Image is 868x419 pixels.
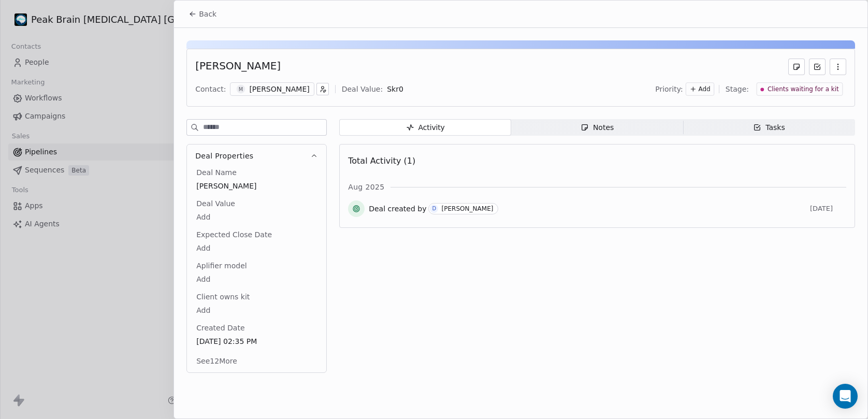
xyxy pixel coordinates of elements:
[249,84,309,94] div: [PERSON_NAME]
[581,122,614,133] div: Notes
[655,84,683,94] span: Priority:
[369,204,426,214] span: Deal created by
[194,323,247,333] span: Created Date
[196,305,317,315] span: Add
[196,181,317,191] span: [PERSON_NAME]
[196,336,317,346] span: [DATE] 02:35 PM
[196,212,317,222] span: Add
[196,274,317,284] span: Add
[190,352,243,370] button: See12More
[810,205,846,213] span: [DATE]
[196,243,317,253] span: Add
[753,122,785,133] div: Tasks
[237,85,245,94] span: M
[194,229,274,240] span: Expected Close Date
[182,5,223,23] button: Back
[348,156,415,166] span: Total Activity (1)
[194,292,252,302] span: Client owns kit
[195,151,253,161] span: Deal Properties
[441,205,493,212] div: [PERSON_NAME]
[833,384,858,409] div: Open Intercom Messenger
[194,198,237,209] span: Deal Value
[199,9,216,19] span: Back
[187,145,326,167] button: Deal Properties
[194,167,239,178] span: Deal Name
[387,85,403,93] span: Skr 0
[342,84,383,94] div: Deal Value:
[195,59,281,75] div: [PERSON_NAME]
[348,182,384,192] span: Aug 2025
[726,84,749,94] span: Stage:
[195,84,226,94] div: Contact:
[432,205,437,213] div: D
[187,167,326,372] div: Deal Properties
[768,85,839,94] span: Clients waiting for a kit
[194,261,249,271] span: Aplifier model
[698,85,710,94] span: Add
